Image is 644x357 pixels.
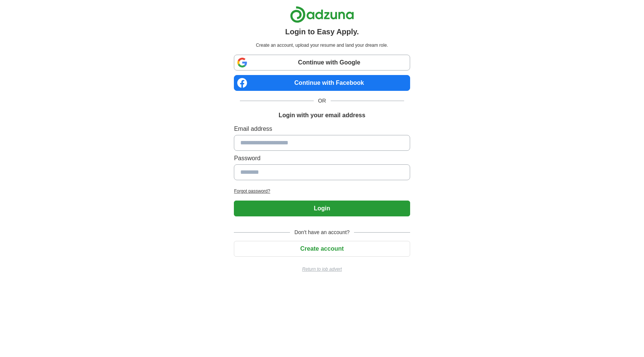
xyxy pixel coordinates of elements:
[234,201,410,216] button: Login
[234,124,410,133] label: Email address
[285,26,359,37] h1: Login to Easy Apply.
[279,111,365,120] h1: Login with your email address
[234,241,410,257] button: Create account
[290,228,354,236] span: Don't have an account?
[234,75,410,91] a: Continue with Facebook
[234,245,410,252] a: Create account
[234,188,410,195] a: Forgot password?
[314,97,331,105] span: OR
[290,6,354,23] img: Adzuna logo
[234,154,410,163] label: Password
[234,55,410,70] a: Continue with Google
[234,266,410,273] a: Return to job advert
[235,42,408,49] p: Create an account, upload your resume and land your dream role.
